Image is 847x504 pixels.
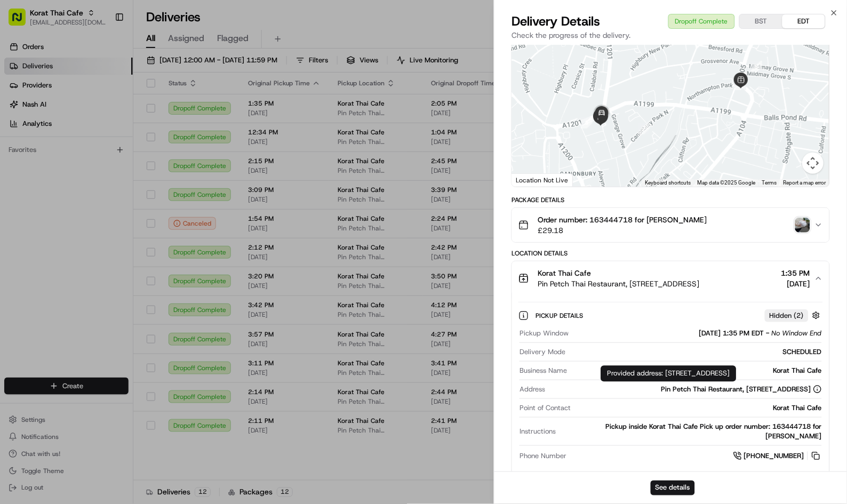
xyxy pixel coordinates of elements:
span: Pickup Window [520,329,569,338]
span: API Documentation [101,155,171,165]
p: Welcome 👋 [11,43,194,60]
div: SCHEDULED [570,347,822,357]
input: Clear [28,69,176,80]
button: Korat Thai CafePin Petch Thai Restaurant, [STREET_ADDRESS]1:35 PM[DATE] [512,261,829,295]
div: 8 [581,117,593,129]
a: Open this area in Google Maps (opens a new window) [515,173,550,187]
img: photo_proof_of_delivery image [795,218,810,233]
button: Hidden (2) [765,309,823,322]
span: Business Name [520,366,567,375]
div: Start new chat [36,102,175,113]
div: Pin Petch Thai Restaurant, [STREET_ADDRESS] [661,385,822,394]
button: BST [740,14,782,28]
a: 💻API Documentation [86,150,175,170]
button: Map camera controls [803,153,824,174]
div: Korat Thai CafePin Petch Thai Restaurant, [STREET_ADDRESS]1:35 PM[DATE] [512,295,829,481]
div: We're available if you need us! [36,113,135,121]
button: Order number: 163444718 for [PERSON_NAME]£29.18photo_proof_of_delivery image [512,208,829,242]
span: [PHONE_NUMBER] [744,451,804,461]
span: Delivery Mode [520,347,565,357]
span: 1:35 PM [781,268,810,278]
span: Phone Number [520,451,566,461]
span: Address [520,385,545,394]
a: Report a map error [784,180,826,186]
a: 📗Knowledge Base [6,150,86,170]
span: Hidden ( 2 ) [770,311,804,321]
div: 💻 [90,156,99,164]
span: - [766,329,770,338]
span: Order number: 163444718 for [PERSON_NAME] [538,214,707,225]
span: Pin Petch Thai Restaurant, [STREET_ADDRESS] [538,278,699,289]
a: Terms (opens in new tab) [762,180,777,186]
button: See details [651,481,695,495]
span: No Window End [772,329,822,338]
span: Pickup Details [536,311,585,320]
div: Provided address: [STREET_ADDRESS] [601,366,737,382]
div: Pickup inside Korat Thai Cafe Pick up order number: 163444718 for [PERSON_NAME] [560,422,822,441]
div: 📗 [11,156,19,164]
div: Korat Thai Cafe [571,366,822,375]
span: Instructions [520,427,556,436]
span: [DATE] 1:35 PM EDT [699,329,764,338]
div: 5 [751,61,763,73]
span: [DATE] [781,278,810,289]
span: Korat Thai Cafe [538,268,591,278]
span: £29.18 [538,225,707,236]
button: Start new chat [181,105,194,118]
div: Package Details [512,196,830,204]
div: 7 [638,123,650,134]
div: Korat Thai Cafe [575,403,822,413]
img: 1736555255976-a54dd68f-1ca7-489b-9aae-adbdc363a1c4 [11,102,30,121]
span: Point of Contact [520,403,571,413]
img: Google [515,173,550,187]
div: Location Not Live [512,173,573,187]
span: Delivery Details [512,13,600,30]
a: [PHONE_NUMBER] [733,450,822,462]
button: EDT [782,14,825,28]
a: Powered byPylon [75,180,129,189]
p: Check the progress of the delivery. [512,30,830,41]
button: Keyboard shortcuts [645,179,691,187]
span: Pylon [106,181,129,189]
span: Knowledge Base [21,155,82,165]
img: Nash [11,11,32,32]
span: Map data ©2025 Google [698,180,756,186]
div: Location Details [512,249,830,258]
